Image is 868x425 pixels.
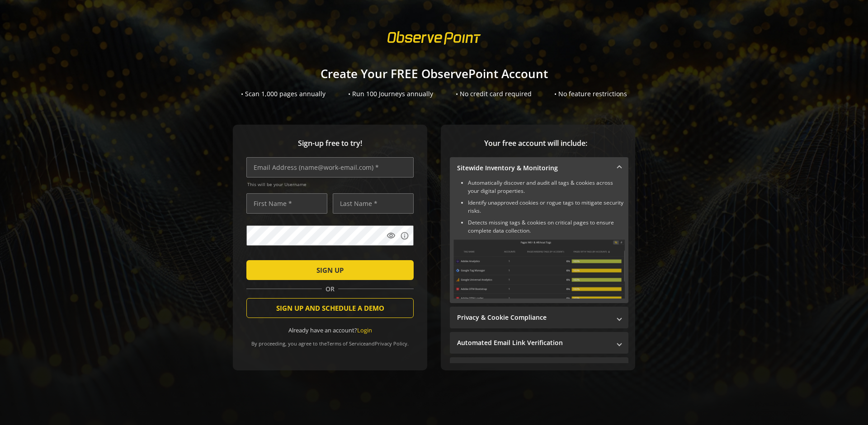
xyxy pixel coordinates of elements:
[246,157,414,177] input: Email Address (name@work-email.com) *
[246,334,414,347] div: By proceeding, you agree to the and .
[450,179,628,303] div: Sitewide Inventory & Monitoring
[468,219,625,235] li: Detects missing tags & cookies on critical pages to ensure complete data collection.
[457,313,610,322] mat-panel-title: Privacy & Cookie Compliance
[450,357,628,379] mat-expansion-panel-header: Performance Monitoring with Web Vitals
[450,157,628,179] mat-expansion-panel-header: Sitewide Inventory & Monitoring
[246,298,414,318] button: SIGN UP AND SCHEDULE A DEMO
[375,340,407,347] a: Privacy Policy
[456,89,532,98] div: • No credit card required
[453,239,625,299] img: Sitewide Inventory & Monitoring
[276,300,384,316] span: SIGN UP AND SCHEDULE A DEMO
[457,338,610,347] mat-panel-title: Automated Email Link Verification
[327,340,366,347] a: Terms of Service
[387,231,396,240] mat-icon: visibility
[246,326,414,335] div: Already have an account?
[322,285,338,294] span: OR
[333,193,414,214] input: Last Name *
[241,89,325,98] div: • Scan 1,000 pages annually
[450,138,622,149] span: Your free account will include:
[316,262,344,278] span: SIGN UP
[468,199,625,215] li: Identify unapproved cookies or rogue tags to mitigate security risks.
[400,231,409,240] mat-icon: info
[457,163,610,173] mat-panel-title: Sitewide Inventory & Monitoring
[247,181,414,187] span: This will be your Username
[450,332,628,354] mat-expansion-panel-header: Automated Email Link Verification
[468,179,625,195] li: Automatically discover and audit all tags & cookies across your digital properties.
[348,89,433,98] div: • Run 100 Journeys annually
[246,260,414,280] button: SIGN UP
[450,307,628,328] mat-expansion-panel-header: Privacy & Cookie Compliance
[554,89,627,98] div: • No feature restrictions
[357,326,372,334] a: Login
[246,138,414,149] span: Sign-up free to try!
[246,193,327,214] input: First Name *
